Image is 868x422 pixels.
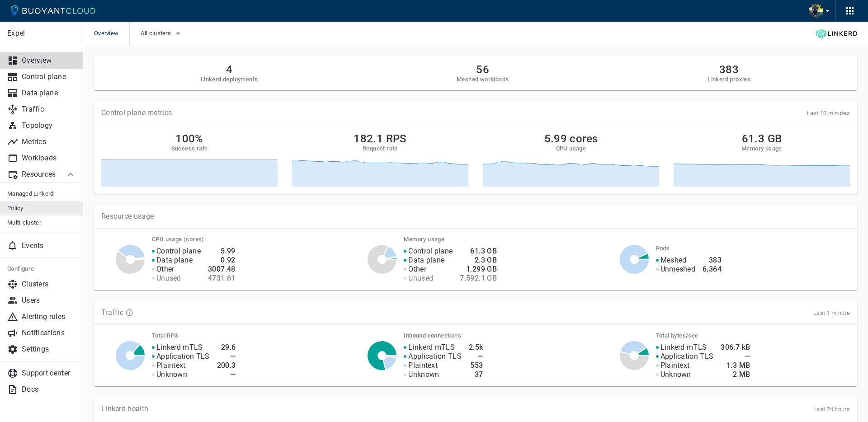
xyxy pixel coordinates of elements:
a: 100%Success rate [101,132,278,187]
p: Traffic [22,105,76,114]
h4: 553 [469,361,483,370]
p: Control plane [408,247,453,256]
h5: CPU usage [556,145,586,152]
h4: 61.3 GB [460,247,497,256]
svg: TLS data is compiled from traffic seen by Linkerd proxies. RPS and TCP bytes reflect both inbound... [125,309,133,317]
a: 5.99 coresCPU usage [483,132,659,187]
a: 61.3 GBMemory usage [674,132,850,187]
p: Data plane [408,256,444,265]
h4: 200.3 [217,361,236,370]
h2: 5.99 cores [544,132,598,145]
h4: — [217,352,236,361]
p: Control plane [156,247,201,256]
h2: 383 [708,63,750,76]
p: Unknown [408,370,439,379]
h4: — [469,352,483,361]
h5: Request rate [363,145,398,152]
h4: 2.3 GB [460,256,497,265]
h4: 1.3 MB [721,361,750,370]
p: Application TLS [156,352,210,361]
h2: 182.1 RPS [354,132,407,145]
span: Last 24 hours [813,406,850,413]
p: Expel [7,29,75,38]
h5: Linkerd deployments [201,76,258,83]
h4: 6,364 [703,265,722,274]
p: Alerting rules [22,312,76,321]
h4: 4731.61 [208,274,236,283]
h4: 3007.48 [208,265,236,274]
h4: 306.7 kB [721,343,750,352]
p: Notifications [22,328,76,338]
h4: 7,592.1 GB [460,274,497,283]
h4: 2 MB [721,370,750,379]
p: Application TLS [408,352,462,361]
h5: Meshed workloads [457,76,509,83]
h4: 37 [469,370,483,379]
h4: 0.92 [208,256,236,265]
h4: 2.5k [469,343,483,352]
h2: 100% [175,132,203,145]
p: Linkerd mTLS [156,343,203,352]
p: Resources [22,170,58,179]
p: Traffic [101,308,123,317]
img: Bjorn Stange [809,4,823,18]
p: Metrics [22,137,76,146]
h4: — [721,352,750,361]
p: Linkerd mTLS [408,343,455,352]
p: Topology [22,121,76,130]
h2: 4 [201,63,258,76]
h4: 1,299 GB [460,265,497,274]
h5: Memory usage [741,145,782,152]
p: Docs [22,385,76,394]
span: Overview [94,22,129,45]
h2: 61.3 GB [742,132,782,145]
p: Events [22,241,76,250]
p: Data plane [156,256,193,265]
h4: 5.99 [208,247,236,256]
p: Unused [408,274,433,283]
p: Plaintext [408,361,438,370]
p: Data plane [22,89,76,98]
p: Control plane [22,72,76,81]
p: Unused [156,274,181,283]
p: Overview [22,56,76,65]
p: Application TLS [660,352,714,361]
span: All clusters [141,30,173,37]
p: Settings [22,345,76,354]
p: Support center [22,369,76,378]
button: All clusters [141,27,184,40]
p: Plaintext [660,361,690,370]
h5: Success rate [171,145,208,152]
span: Multi-cluster [7,219,76,226]
p: Clusters [22,280,76,289]
p: Unknown [660,370,691,379]
p: Control plane metrics [101,108,172,117]
p: Unknown [156,370,187,379]
p: Users [22,296,76,305]
p: Linkerd mTLS [660,343,707,352]
p: Resource usage [101,212,850,221]
h4: 29.6 [217,343,236,352]
p: Meshed [660,256,687,265]
p: Unmeshed [660,265,695,274]
p: Plaintext [156,361,186,370]
h5: Configure [7,265,76,272]
h4: — [217,370,236,379]
h4: 383 [703,256,722,265]
p: Other [156,265,175,274]
span: Policy [7,205,76,212]
p: Workloads [22,154,76,163]
span: Managed Linkerd [7,190,76,197]
a: 182.1 RPSRequest rate [292,132,468,187]
h5: Linkerd proxies [708,76,750,83]
p: Linkerd health [101,404,148,413]
p: Other [408,265,426,274]
h2: 56 [457,63,509,76]
span: Last 10 minutes [807,110,850,117]
span: Last 1 minute [813,309,850,316]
